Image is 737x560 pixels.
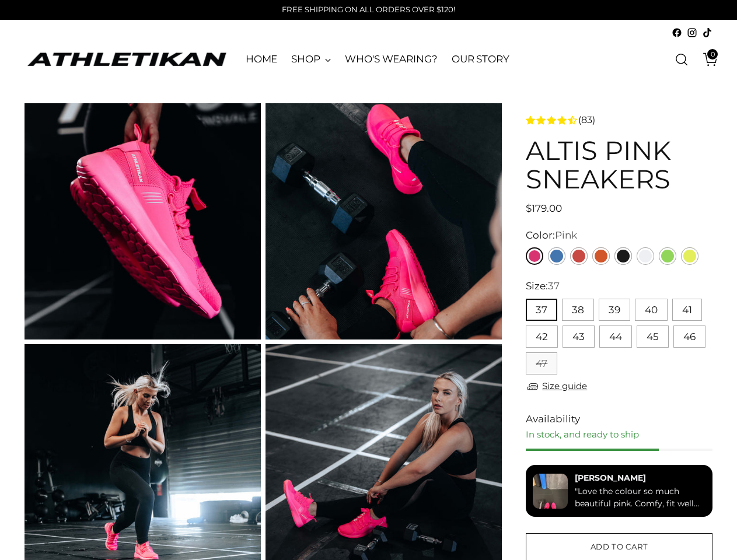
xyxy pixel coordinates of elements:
[526,136,712,194] h1: ALTIS Pink Sneakers
[659,247,676,265] a: Green
[526,201,562,216] span: $179.00
[670,48,693,71] a: Open search modal
[526,352,557,374] button: 47
[592,247,610,265] a: Orange
[694,48,718,71] a: Open cart modal
[599,325,632,348] button: 44
[526,412,580,426] span: Availability
[526,228,577,243] label: Color:
[578,113,595,127] span: (83)
[246,47,278,72] a: HOME
[526,299,557,321] button: 37
[526,113,712,127] a: 4.3 rating (83 votes)
[452,47,509,72] a: OUR STORY
[526,429,639,440] span: In stock, and ready to ship
[526,279,560,293] label: Size:
[591,541,648,552] span: Add to cart
[637,325,669,348] button: 45
[291,47,331,72] a: SHOP
[25,50,229,68] a: ATHLETIKAN
[637,247,654,265] a: White
[614,247,632,265] a: Black
[555,229,577,241] span: Pink
[25,103,261,339] img: ALTIS Pink Sneakers
[526,247,543,265] a: Pink
[548,247,565,265] a: Blue
[562,299,594,321] button: 38
[599,299,630,321] button: 39
[570,247,588,265] a: Red
[526,379,587,394] a: Size guide
[681,247,698,265] a: Yellow
[673,325,705,348] button: 46
[563,325,595,348] button: 43
[635,299,668,321] button: 40
[345,47,438,72] a: WHO'S WEARING?
[282,4,455,16] p: FREE SHIPPING ON ALL ORDERS OVER $120!
[707,49,718,60] span: 0
[526,325,558,348] button: 42
[672,299,702,321] button: 41
[266,103,502,339] img: ALTIS Pink Sneakers
[548,280,560,292] span: 37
